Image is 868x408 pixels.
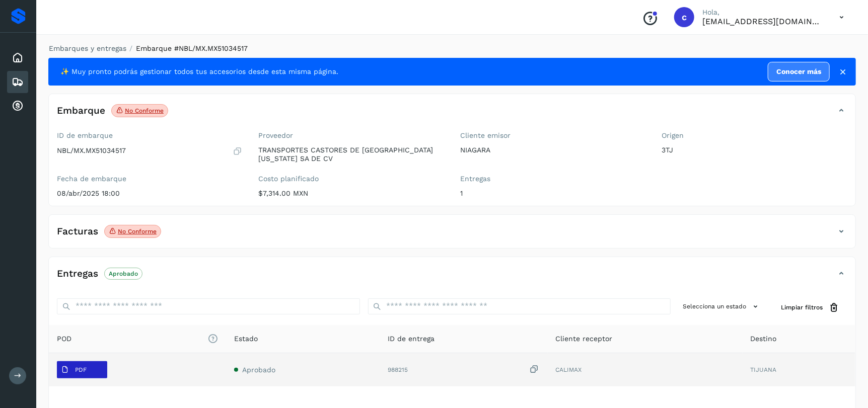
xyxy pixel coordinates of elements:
button: Selecciona un estado [679,298,765,315]
p: NBL/MX.MX51034517 [57,146,126,155]
label: Fecha de embarque [57,175,243,183]
h4: Entregas [57,268,98,280]
p: No conforme [118,228,157,235]
label: Costo planificado [259,175,445,183]
button: PDF [57,361,107,378]
h4: Facturas [57,226,98,237]
label: ID de embarque [57,131,243,140]
p: TRANSPORTES CASTORES DE [GEOGRAPHIC_DATA][US_STATE] SA DE CV [259,146,445,163]
div: FacturasNo conforme [49,223,855,248]
td: CALIMAX [548,353,743,386]
div: Inicio [7,47,28,69]
p: 3TJ [662,146,848,154]
p: 1 [460,189,646,198]
td: TIJUANA [743,353,855,386]
h4: Embarque [57,105,105,117]
span: Embarque #NBL/MX.MX51034517 [136,44,248,52]
p: PDF [75,366,87,373]
p: No conforme [125,107,164,114]
a: Embarques y entregas [49,44,126,52]
div: EmbarqueNo conforme [49,102,855,127]
div: Cuentas por cobrar [7,95,28,117]
button: Limpiar filtros [773,298,847,317]
span: Cliente receptor [556,334,613,344]
span: Destino [751,334,777,344]
p: 08/abr/2025 18:00 [57,189,243,198]
nav: breadcrumb [48,43,856,54]
div: EntregasAprobado [49,265,855,290]
p: Hola, [702,8,823,17]
span: Limpiar filtros [781,303,823,312]
span: ID de entrega [388,334,435,344]
div: 988215 [388,364,540,375]
span: Aprobado [242,366,275,374]
span: ✨ Muy pronto podrás gestionar todos tus accesorios desde esta misma página. [60,66,338,77]
p: cuentasespeciales8_met@castores.com.mx [702,17,823,26]
label: Entregas [460,175,646,183]
span: Estado [234,334,258,344]
p: NIAGARA [460,146,646,154]
span: POD [57,334,218,344]
p: Aprobado [109,270,138,277]
p: $7,314.00 MXN [259,189,445,198]
div: Embarques [7,71,28,93]
a: Conocer más [768,62,830,81]
label: Proveedor [259,131,445,140]
label: Origen [662,131,848,140]
label: Cliente emisor [460,131,646,140]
